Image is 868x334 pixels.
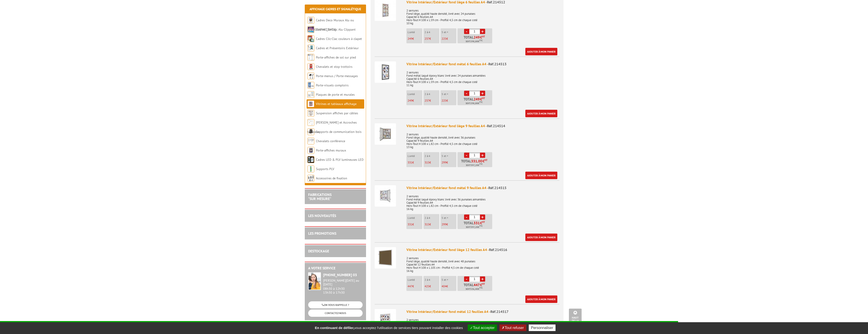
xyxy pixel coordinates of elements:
span: 425 [425,284,429,288]
span: 299 [442,161,446,164]
strong: En continuant de défiler, [315,326,354,330]
p: 2 serrures Fond métal laqué époxy blanc livré avec 24 punaises aimantées Capacité 6 feuilles A4 H... [406,68,559,87]
p: L'unité [408,93,422,96]
img: Vitrine Intérieur/Extérieur fond liège 12 feuilles A4 [375,247,396,268]
a: Supports PLV [316,167,334,171]
p: € [425,37,439,40]
a: Porte-menus / Porte-messages [316,74,358,78]
p: 2 serrures Fond liège, qualité haute densité, livré avec 36 punaises Capacité 9 feuilles A4 Hors-... [406,130,559,149]
p: € [408,99,422,102]
span: 249 [474,97,480,101]
p: € [408,285,422,288]
div: Vitrine Intérieur/Extérieur fond métal 6 feuilles A4 - [406,61,559,67]
p: 2 serrures Fond liège, qualité haute densité, livré avec 48 punaises Capacité 12 feuilles A4 Hors... [406,254,559,273]
a: Porte-affiches muraux [316,148,346,152]
img: Suspension affiches par câbles [307,110,314,117]
p: L'unité [408,278,422,281]
img: Cadres Deco Muraux Alu ou Bois [307,17,314,24]
img: Cadres Clic-Clac couleurs à clapet [307,35,314,42]
p: 5 et + [442,93,456,96]
div: Vitrine Intérieur/Extérieur fond métal 9 feuilles A4 - [406,185,559,190]
p: € [442,37,456,40]
span: 249 [474,35,480,39]
p: € [442,285,456,288]
p: € [425,161,439,164]
p: 2 à 4 [425,93,439,96]
a: LES NOUVEAUTÉS [308,213,336,218]
sup: TTC [479,225,483,227]
sup: HT [482,282,485,285]
img: Vitrines et tableaux affichage [307,100,314,107]
p: L'unité [408,31,422,34]
a: + [480,29,485,34]
span: 331 [408,222,412,226]
span: 249 [408,99,412,102]
img: widget-service.jpg [308,272,321,290]
a: ON VOUS RAPPELLE ? [308,301,363,308]
a: Affichage Cadres et Signalétique [310,7,361,11]
a: Plaques de porte et murales [316,93,355,97]
div: Vitrine Intérieur/Extérieur fond liège 12 feuilles A4 - [406,247,559,252]
p: 2 serrures Fond liège, qualité haute densité, livré avec 24 punaises Capacité 6 feuilles A4 Hors-... [406,6,559,25]
img: Vitrine Intérieur/Extérieur fond métal 6 feuilles A4 [375,61,396,83]
span: 298,80 [470,40,478,43]
a: Chevalets conférence [316,139,345,143]
a: + [480,153,485,158]
span: Réf.214515 [488,185,507,190]
button: Tout refuser [499,324,526,331]
span: € [480,283,482,287]
p: 5 et + [442,278,456,281]
span: 225 [442,99,446,102]
a: Ajouter à mon panier [525,295,557,303]
span: 397,20 [471,225,478,229]
p: L'unité [408,216,422,219]
span: € [480,97,482,101]
img: Vitrine Intérieur/Extérieur fond métal 9 feuilles A4 [375,185,396,207]
sup: HT [482,97,485,100]
a: Accessoires de fixation [316,176,347,180]
span: 447 [408,284,412,288]
a: - [464,29,469,34]
p: 2 à 4 [425,216,439,219]
a: Haut de la page [569,309,582,327]
a: Chevalets et stop trottoirs [316,65,352,69]
p: 2 à 4 [425,31,439,34]
span: 397,20 [471,163,478,167]
sup: HT [484,158,487,162]
span: 298,80 [470,102,478,105]
p: 2 serrures Fond métal laqué époxy blanc livré avec 36 punaises aimantées Capacité 9 feuilles A4 H... [406,192,559,211]
img: Chevalets conférence [307,138,314,144]
img: Porte-affiches muraux [307,147,314,154]
p: 2 à 4 [425,278,439,281]
p: € [425,223,439,226]
a: Cadres et Présentoirs Extérieur [316,46,359,50]
p: € [442,161,456,164]
p: Total [459,35,492,43]
sup: TTC [479,101,483,103]
a: Ajouter à mon panier [525,234,557,241]
p: € [425,99,439,102]
a: - [464,276,469,282]
p: € [408,223,422,226]
a: DESTOCKAGE [308,249,329,253]
img: Accessoires de fixation [307,175,314,182]
p: € [442,99,456,102]
a: Ajouter à mon panier [525,110,557,117]
p: € [442,223,456,226]
a: - [464,153,469,158]
a: Cadres Clic-Clac Alu Clippant [316,27,356,32]
div: Vitrine Intérieur/Extérieur fond liège 9 feuilles A4 - [406,123,559,129]
a: Supports de communication bois [316,130,361,134]
button: Tout accepter [468,324,497,331]
span: Soit € [466,163,483,167]
p: Total [459,221,492,229]
div: [PERSON_NAME][DATE] au [DATE] [323,279,363,286]
span: 404 [442,284,446,288]
img: Cadres LED & PLV lumineuses LED [307,156,314,163]
p: € [425,285,439,288]
p: 5 et + [442,31,456,34]
img: Vitrine Intérieur/Extérieur fond métal 12 feuilles A4 [375,309,396,330]
button: Personnaliser (fenêtre modale) [529,324,556,331]
span: Réf.214513 [488,62,507,66]
span: vous acceptez l'utilisation de services tiers pouvant installer des cookies [312,326,465,330]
